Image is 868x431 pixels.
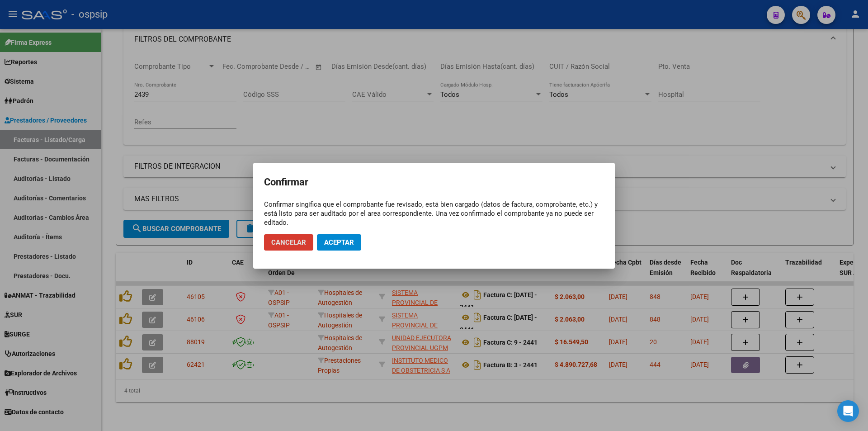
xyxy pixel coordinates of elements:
div: Confirmar singifica que el comprobante fue revisado, está bien cargado (datos de factura, comprob... [264,200,604,227]
span: Cancelar [271,238,306,246]
span: Aceptar [324,238,354,246]
h2: Confirmar [264,174,604,191]
button: Aceptar [317,234,361,251]
button: Cancelar [264,234,313,251]
div: Open Intercom Messenger [837,400,859,422]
